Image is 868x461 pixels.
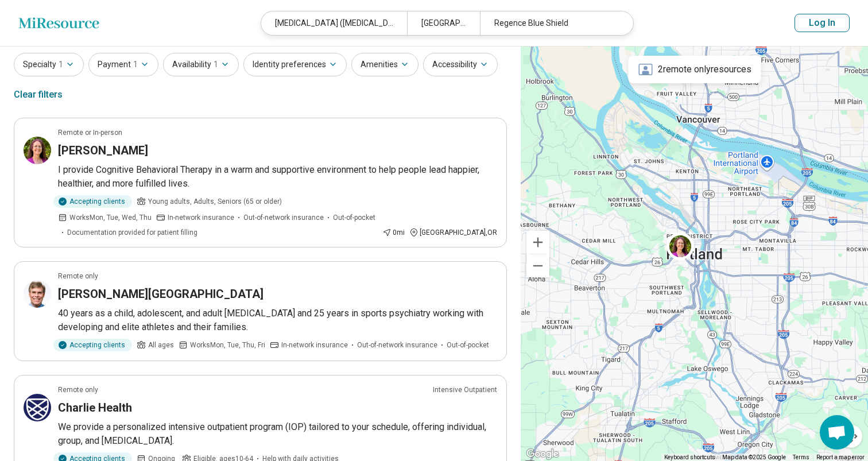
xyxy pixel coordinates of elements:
[58,307,497,334] p: 40 years as a child, adolescent, and adult [MEDICAL_DATA] and 25 years in sports psychiatry worki...
[58,127,122,138] p: Remote or In-person
[795,14,850,32] button: Log In
[433,385,497,395] p: Intensive Outpatient
[148,340,174,350] span: All ages
[58,271,98,281] p: Remote only
[148,196,282,207] span: Young adults, Adults, Seniors (65 or older)
[214,59,218,71] span: 1
[59,59,63,71] span: 1
[67,227,197,238] span: Documentation provided for patient filling
[53,339,132,351] div: Accepting clients
[409,227,497,238] div: [GEOGRAPHIC_DATA] , OR
[357,340,437,350] span: Out-of-network insurance
[820,415,854,450] div: Open chat
[793,454,809,460] a: Terms (opens in new tab)
[628,56,761,83] div: 2 remote only resources
[261,11,407,35] div: [MEDICAL_DATA] ([MEDICAL_DATA])
[423,53,498,76] button: Accessibility
[243,212,324,223] span: Out-of-network insurance
[351,53,418,76] button: Amenities
[168,212,234,223] span: In-network insurance
[14,53,84,76] button: Specialty1
[88,53,158,76] button: Payment1
[58,400,132,416] h3: Charlie Health
[526,231,549,254] button: Zoom in
[480,11,626,35] div: Regence Blue Shield
[447,340,489,350] span: Out-of-pocket
[243,53,347,76] button: Identity preferences
[407,11,480,35] div: [GEOGRAPHIC_DATA], [GEOGRAPHIC_DATA]
[163,53,239,76] button: Availability1
[190,340,265,350] span: Works Mon, Tue, Thu, Fri
[58,286,263,302] h3: [PERSON_NAME][GEOGRAPHIC_DATA]
[58,163,497,191] p: I provide Cognitive Behavioral Therapy in a warm and supportive environment to help people lead h...
[333,212,375,223] span: Out-of-pocket
[14,81,63,109] div: Clear filters
[58,420,497,448] p: We provide a personalized intensive outpatient program (IOP) tailored to your schedule, offering ...
[133,59,138,71] span: 1
[382,227,405,238] div: 0 mi
[58,385,98,395] p: Remote only
[816,454,865,460] a: Report a map error
[69,212,152,223] span: Works Mon, Tue, Wed, Thu
[526,254,549,277] button: Zoom out
[53,195,132,208] div: Accepting clients
[58,142,148,158] h3: [PERSON_NAME]
[281,340,348,350] span: In-network insurance
[722,454,786,460] span: Map data ©2025 Google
